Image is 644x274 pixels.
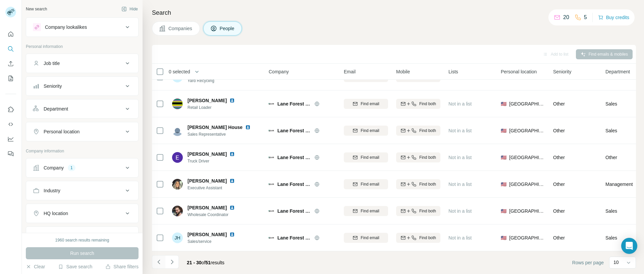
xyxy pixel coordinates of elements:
[269,235,274,241] img: Logo of Lane Forest Products
[584,13,587,21] p: 5
[501,154,506,161] span: 🇺🇸
[277,181,311,188] span: Lane Forest Products
[269,68,289,75] span: Company
[605,100,617,107] span: Sales
[344,68,356,75] span: Email
[621,238,637,254] div: Open Intercom Messenger
[553,182,565,187] span: Other
[187,124,243,131] span: [PERSON_NAME] House
[26,183,138,199] button: Industry
[501,68,537,75] span: Personal location
[344,179,388,189] button: Find email
[509,208,545,214] span: [GEOGRAPHIC_DATA]
[448,235,472,241] span: Not in a list
[448,208,472,214] span: Not in a list
[361,235,379,241] span: Find email
[448,68,458,75] span: Lists
[269,101,274,107] img: Logo of Lane Forest Products
[187,260,224,265] span: results
[269,208,274,214] img: Logo of Lane Forest Products
[269,182,274,187] img: Logo of Lane Forest Products
[5,43,16,55] button: Search
[396,152,440,162] button: Find both
[277,127,311,134] span: Lane Forest Products
[396,233,440,243] button: Find both
[277,100,311,107] span: Lane Forest Products
[361,154,379,160] span: Find email
[172,179,183,190] img: Avatar
[361,128,379,134] span: Find email
[396,68,410,75] span: Mobile
[187,78,243,84] span: Yard Recycling
[419,154,436,160] span: Find both
[26,160,138,176] button: Company1
[168,25,193,32] span: Companies
[396,99,440,109] button: Find both
[172,152,183,163] img: Avatar
[396,179,440,189] button: Find both
[44,187,60,194] div: Industry
[344,152,388,162] button: Find email
[26,55,138,71] button: Job title
[172,206,183,216] img: Avatar
[187,105,243,111] span: Retail Loader
[448,128,472,133] span: Not in a list
[45,24,87,30] div: Company lookalikes
[509,100,545,107] span: [GEOGRAPHIC_DATA]
[220,25,235,32] span: People
[509,234,545,241] span: [GEOGRAPHIC_DATA]
[165,255,179,269] button: Navigate to next page
[344,99,388,109] button: Find email
[229,178,235,184] img: LinkedIn logo
[44,164,64,171] div: Company
[202,260,206,265] span: of
[26,124,138,140] button: Personal location
[277,154,311,161] span: Lane Forest Products
[26,263,45,270] button: Clear
[187,231,227,238] span: [PERSON_NAME]
[5,58,16,70] button: Enrich CSV
[26,101,138,117] button: Department
[26,205,138,221] button: HQ location
[344,206,388,216] button: Find email
[553,101,565,107] span: Other
[187,238,243,245] span: Sales/service
[509,127,545,134] span: [GEOGRAPHIC_DATA]
[229,151,235,157] img: LinkedIn logo
[187,97,227,104] span: [PERSON_NAME]
[172,98,183,109] img: Avatar
[44,60,60,67] div: Job title
[117,4,143,14] button: Hide
[501,234,506,241] span: 🇺🇸
[269,128,274,133] img: Logo of Lane Forest Products
[26,19,138,35] button: Company lookalikes
[5,72,16,84] button: My lists
[613,259,619,266] p: 10
[187,158,243,164] span: Truck Driver
[572,259,604,266] span: Rows per page
[229,205,235,210] img: LinkedIn logo
[509,154,545,161] span: [GEOGRAPHIC_DATA]
[44,128,79,135] div: Personal location
[419,208,436,214] span: Find both
[605,68,630,75] span: Department
[269,155,274,160] img: Logo of Lane Forest Products
[598,13,629,22] button: Buy credits
[553,235,565,241] span: Other
[501,181,506,188] span: 🇺🇸
[5,28,16,40] button: Quick start
[605,181,633,188] span: Management
[605,127,617,134] span: Sales
[361,208,379,214] span: Find email
[55,237,109,243] div: 1960 search results remaining
[501,100,506,107] span: 🇺🇸
[448,155,472,160] span: Not in a list
[553,208,565,214] span: Other
[187,204,227,211] span: [PERSON_NAME]
[152,8,636,17] h4: Search
[5,104,16,116] button: Use Surfe on LinkedIn
[26,6,47,12] div: New search
[245,125,251,130] img: LinkedIn logo
[605,154,617,161] span: Other
[26,78,138,94] button: Seniority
